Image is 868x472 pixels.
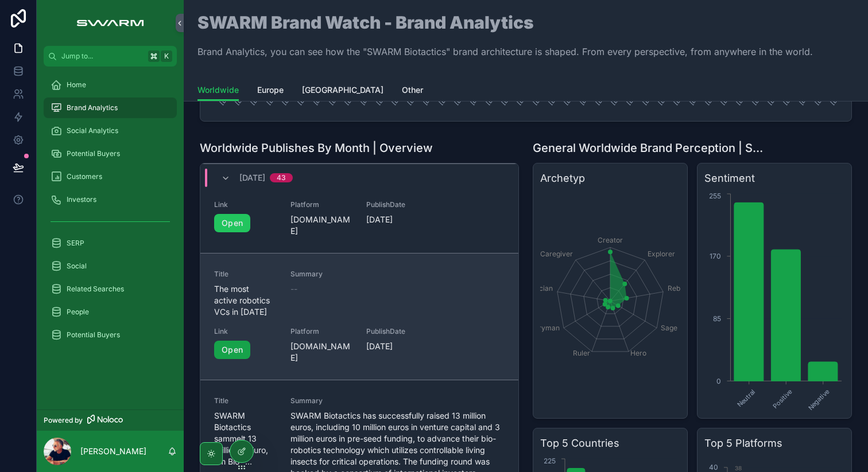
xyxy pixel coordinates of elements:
[44,416,83,425] span: Powered by
[540,170,680,186] h3: Archetyp
[257,84,284,96] span: Europe
[44,166,177,187] a: Customers
[214,396,277,405] span: Title
[67,330,120,340] span: Potential Buyers
[44,189,177,210] a: Investors
[540,435,680,451] h3: Top 5 Countries
[214,410,277,467] span: SWARM Biotactics sammelt 13 Millionen Euro, um Bio- ...
[80,446,146,457] p: [PERSON_NAME]
[214,327,277,336] span: Link
[67,307,89,317] span: People
[67,172,102,181] span: Customers
[598,236,623,244] tspan: Creator
[526,323,560,332] tspan: Everyman
[44,279,177,299] a: Related Searches
[197,14,813,31] h1: SWARM Brand Watch - Brand Analytics
[67,195,96,204] span: Investors
[214,270,277,279] span: Title
[197,84,239,96] span: Worldwide
[71,14,149,32] img: App logo
[67,262,87,271] span: Social
[523,284,553,292] tspan: Magician
[366,341,429,352] span: [DATE]
[668,284,686,292] tspan: Rebel
[290,214,353,237] span: [DOMAIN_NAME]
[735,388,757,409] text: Neutral
[661,323,677,332] tspan: Sage
[214,283,277,318] span: The most active robotics VCs in [DATE]
[239,172,265,184] span: [DATE]
[200,253,518,380] a: TitleThe most active robotics VCs in [DATE]Summary--LinkOpenPlatform[DOMAIN_NAME]PublishDate[DATE]
[214,214,250,232] a: Open
[44,233,177,253] a: SERP
[277,173,286,182] div: 43
[709,192,721,200] tspan: 255
[37,409,184,431] a: Powered by
[44,75,177,95] a: Home
[366,327,429,336] span: PublishDate
[302,80,383,103] a: [GEOGRAPHIC_DATA]
[290,270,505,279] span: Summary
[290,396,505,405] span: Summary
[44,46,177,67] button: Jump to...K
[44,302,177,322] a: People
[704,435,844,451] h3: Top 5 Platforms
[214,200,277,209] span: Link
[290,283,297,295] span: --
[37,67,184,360] div: scrollable content
[630,349,646,357] tspan: Hero
[44,325,177,345] a: Potential Buyers
[366,200,429,209] span: PublishDate
[67,103,118,112] span: Brand Analytics
[290,327,353,336] span: Platform
[402,84,423,96] span: Other
[544,457,556,465] tspan: 225
[302,84,383,96] span: [GEOGRAPHIC_DATA]
[402,80,423,103] a: Other
[200,140,433,156] h1: Worldwide Publishes By Month | Overview
[290,341,353,364] span: [DOMAIN_NAME]
[648,249,675,258] tspan: Explorer
[807,388,831,412] text: Negative
[540,249,573,258] tspan: Caregiver
[67,149,120,158] span: Potential Buyers
[257,80,284,103] a: Europe
[61,52,144,61] span: Jump to...
[709,463,718,471] tspan: 40
[290,200,353,209] span: Platform
[540,191,680,411] div: chart
[197,45,813,58] p: Brand Analytics, you can see how the "SWARM Biotactics" brand architecture is shaped. From every ...
[67,126,118,135] span: Social Analytics
[162,52,171,61] span: K
[44,97,177,118] a: Brand Analytics
[67,80,86,89] span: Home
[533,140,766,156] h1: General Worldwide Brand Perception | Stats
[704,191,844,411] div: chart
[67,284,124,294] span: Related Searches
[771,388,794,411] text: Positive
[710,252,721,260] tspan: 170
[44,256,177,276] a: Social
[716,377,721,385] tspan: 0
[197,80,239,102] a: Worldwide
[44,120,177,141] a: Social Analytics
[366,214,429,225] span: [DATE]
[573,349,590,357] tspan: Ruler
[44,143,177,164] a: Potential Buyers
[67,239,84,248] span: SERP
[735,465,742,471] text: 38
[713,314,721,323] tspan: 85
[214,341,250,359] a: Open
[704,170,844,186] h3: Sentiment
